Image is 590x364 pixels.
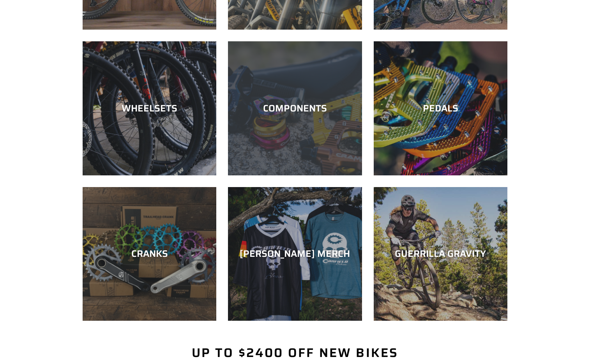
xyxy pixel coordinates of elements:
a: COMPONENTS [228,41,362,175]
a: GUERRILLA GRAVITY [374,187,507,321]
div: PEDALS [374,103,507,114]
a: CRANKS [83,187,216,321]
a: [PERSON_NAME] MERCH [228,187,362,321]
div: [PERSON_NAME] MERCH [228,248,362,260]
a: PEDALS [374,41,507,175]
div: CRANKS [83,248,216,260]
div: WHEELSETS [83,103,216,114]
a: WHEELSETS [83,41,216,175]
div: COMPONENTS [228,103,362,114]
h2: Up to $2400 Off New Bikes [83,345,507,360]
div: GUERRILLA GRAVITY [374,248,507,260]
